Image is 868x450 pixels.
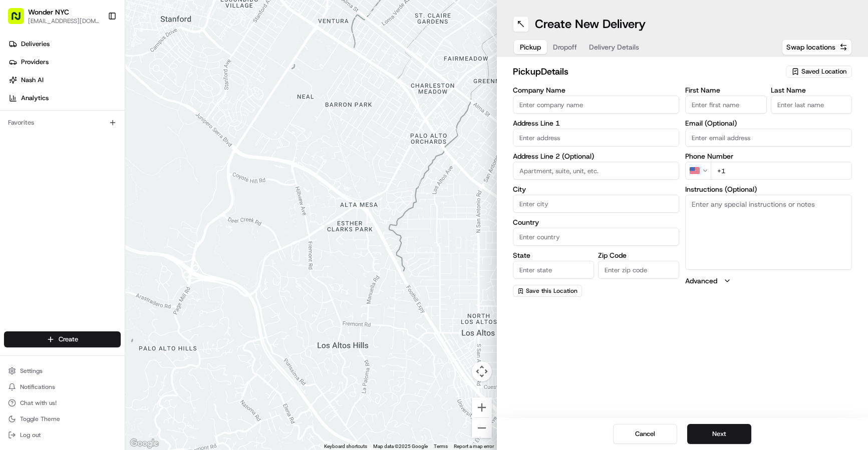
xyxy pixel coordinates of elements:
[20,224,77,234] span: Knowledge Base
[513,96,680,114] input: Enter company name
[10,40,182,56] p: Welcome 👋
[520,42,541,52] span: Pickup
[535,16,646,32] h1: Create New Delivery
[685,276,852,286] button: Advanced
[10,225,18,233] div: 📗
[4,412,121,426] button: Toggle Theme
[434,443,448,449] a: Terms
[513,195,680,213] input: Enter city
[513,65,780,79] h2: pickup Details
[4,90,125,106] a: Analytics
[613,424,677,444] button: Cancel
[782,39,852,55] button: Swap locations
[10,96,28,114] img: 1736555255976-a54dd68f-1ca7-489b-9aae-adbdc363a1c4
[513,120,680,127] label: Address Line 1
[685,276,717,286] label: Advanced
[454,443,494,449] a: Report a map error
[513,87,680,94] label: Company Name
[4,36,125,52] a: Deliveries
[71,248,121,256] a: Powered byPylon
[685,96,766,114] input: Enter first name
[685,120,852,127] label: Email (Optional)
[4,380,121,394] button: Notifications
[4,54,125,70] a: Providers
[771,96,852,114] input: Enter last name
[513,162,680,180] input: Apartment, suite, unit, etc.
[28,17,100,25] button: [EMAIL_ADDRESS][DOMAIN_NAME]
[786,65,852,79] button: Saved Location
[21,58,49,67] span: Providers
[4,331,121,347] button: Create
[513,129,680,147] input: Enter address
[10,146,26,162] img: Dianne Alexi Soriano
[513,228,680,246] input: Enter country
[513,252,594,259] label: State
[20,183,28,191] img: 1736555255976-a54dd68f-1ca7-489b-9aae-adbdc363a1c4
[20,431,41,439] span: Log out
[685,87,766,94] label: First Name
[687,424,751,444] button: Next
[513,261,594,279] input: Enter state
[472,361,492,381] button: Map camera controls
[4,4,104,28] button: Wonder NYC[EMAIL_ADDRESS][DOMAIN_NAME]
[324,443,367,450] button: Keyboard shortcuts
[10,173,26,189] img: Dianne Alexi Soriano
[155,128,182,140] button: See all
[598,252,679,259] label: Zip Code
[140,182,161,190] span: [DATE]
[589,42,639,52] span: Delivery Details
[20,156,28,164] img: 1736555255976-a54dd68f-1ca7-489b-9aae-adbdc363a1c4
[4,428,121,442] button: Log out
[26,65,165,75] input: Clear
[21,40,50,49] span: Deliveries
[20,383,55,391] span: Notifications
[20,399,57,407] span: Chat with us!
[771,87,852,94] label: Last Name
[31,155,133,163] span: [PERSON_NAME] [PERSON_NAME]
[85,225,93,233] div: 💻
[28,7,69,17] button: Wonder NYC
[553,42,577,52] span: Dropoff
[4,396,121,410] button: Chat with us!
[513,285,582,297] button: Save this Location
[526,287,577,295] span: Save this Location
[786,42,835,52] span: Swap locations
[140,155,161,163] span: [DATE]
[45,96,164,106] div: Start new chat
[685,153,852,160] label: Phone Number
[373,443,428,449] span: Map data ©2025 Google
[100,248,121,256] span: Pylon
[20,367,43,375] span: Settings
[59,335,78,344] span: Create
[128,437,161,450] a: Open this area in Google Maps (opens a new window)
[513,186,680,193] label: City
[4,115,121,131] div: Favorites
[21,94,49,103] span: Analytics
[10,130,64,138] div: Past conversations
[95,224,161,234] span: API Documentation
[685,129,852,147] input: Enter email address
[4,72,125,88] a: Nash AI
[135,182,138,190] span: •
[711,162,852,180] input: Enter phone number
[4,364,121,378] button: Settings
[10,10,30,30] img: Nash
[31,182,133,190] span: [PERSON_NAME] [PERSON_NAME]
[128,437,161,450] img: Google
[513,219,680,226] label: Country
[20,415,60,423] span: Toggle Theme
[135,155,138,163] span: •
[598,261,679,279] input: Enter zip code
[685,186,852,193] label: Instructions (Optional)
[170,99,182,111] button: Start new chat
[45,106,138,114] div: We're available if you need us!
[472,418,492,438] button: Zoom out
[21,96,39,114] img: 1732323095091-59ea418b-cfe3-43c8-9ae0-d0d06d6fd42c
[472,397,492,417] button: Zoom in
[513,153,680,160] label: Address Line 2 (Optional)
[81,220,165,238] a: 💻API Documentation
[21,76,44,85] span: Nash AI
[801,67,846,76] span: Saved Location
